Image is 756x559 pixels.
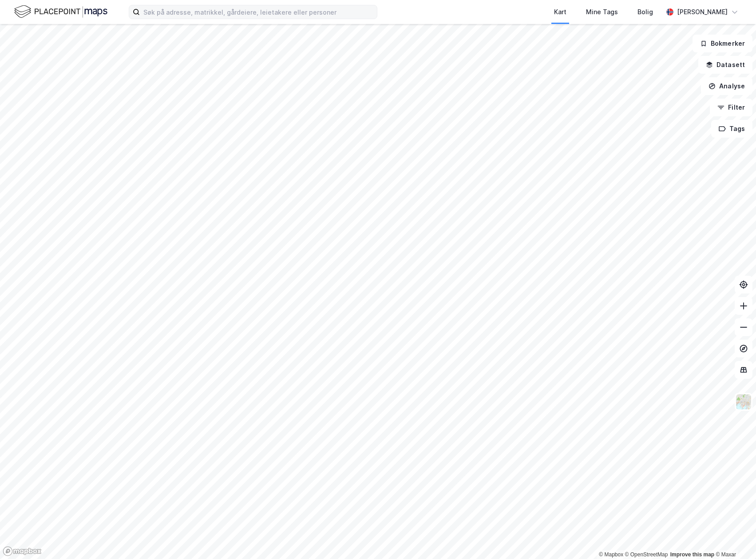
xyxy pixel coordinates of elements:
[625,551,668,558] a: OpenStreetMap
[3,546,42,556] a: Mapbox homepage
[711,120,752,138] button: Tags
[586,7,618,17] div: Mine Tags
[554,7,566,17] div: Kart
[712,516,756,559] div: Kontrollprogram for chat
[599,551,623,558] a: Mapbox
[701,77,752,95] button: Analyse
[637,7,653,17] div: Bolig
[698,56,752,74] button: Datasett
[14,4,107,20] img: logo.f888ab2527a4732fd821a326f86c7f29.svg
[710,99,752,116] button: Filter
[140,5,377,19] input: Søk på adresse, matrikkel, gårdeiere, leietakere eller personer
[712,516,756,559] iframe: Chat Widget
[677,7,728,17] div: [PERSON_NAME]
[735,393,752,410] img: Z
[670,551,714,558] a: Improve this map
[693,35,752,52] button: Bokmerker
